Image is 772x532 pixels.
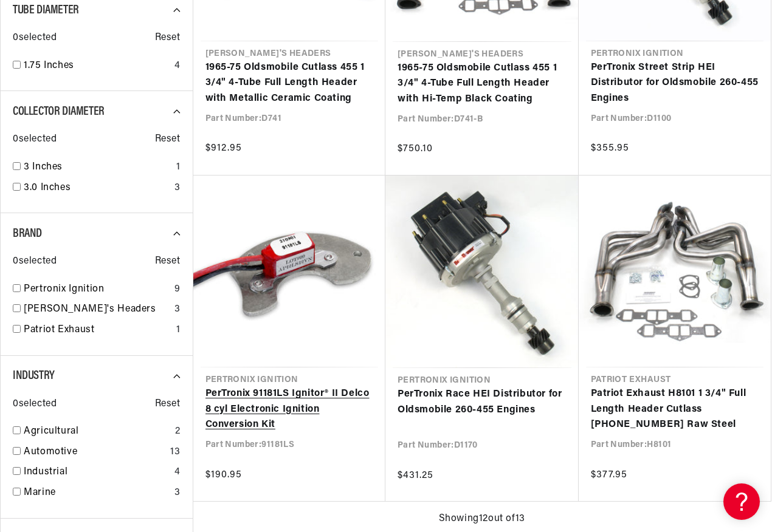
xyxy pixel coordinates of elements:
a: PerTronix Street Strip HEI Distributor for Oldsmobile 260-455 Engines [591,60,759,107]
a: Pertronix Ignition [24,282,170,298]
div: 9 [174,282,181,298]
span: 0 selected [13,132,57,148]
div: 1 [176,322,181,338]
div: 4 [174,465,181,480]
a: Industrial [24,465,170,480]
span: Reset [155,30,181,46]
span: 0 selected [13,397,57,412]
a: [PERSON_NAME]'s Headers [24,302,170,318]
span: Industry [13,370,55,382]
div: 13 [170,445,180,460]
div: 3 [174,180,181,196]
a: 1.75 Inches [24,58,170,74]
span: Tube Diameter [13,4,79,16]
div: 1 [176,160,181,176]
div: 2 [175,424,181,440]
a: PerTronix Race HEI Distributor for Oldsmobile 260-455 Engines [398,387,567,418]
a: 3.0 Inches [24,180,170,196]
a: 1965-75 Oldsmobile Cutlass 455 1 3/4" 4-Tube Full Length Header with Hi-Temp Black Coating [398,61,567,107]
span: 0 selected [13,30,57,46]
a: 3 Inches [24,160,171,176]
a: PerTronix 91181LS Ignitor® II Delco 8 cyl Electronic Ignition Conversion Kit [205,386,374,433]
span: Reset [155,254,181,270]
div: 3 [174,485,181,501]
a: Automotive [24,445,165,460]
a: Marine [24,485,170,501]
span: Reset [155,397,181,412]
span: 0 selected [13,254,57,270]
span: Showing 12 out of 13 [439,511,525,527]
div: 3 [174,302,181,318]
span: Reset [155,132,181,148]
a: Patriot Exhaust H8101 1 3/4" Full Length Header Cutlass [PHONE_NUMBER] Raw Steel [591,386,759,433]
a: Agricultural [24,424,170,440]
a: Patriot Exhaust [24,322,171,338]
span: Collector Diameter [13,106,105,118]
a: 1965-75 Oldsmobile Cutlass 455 1 3/4" 4-Tube Full Length Header with Metallic Ceramic Coating [205,60,374,107]
span: Brand [13,228,42,240]
div: 4 [174,58,181,74]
